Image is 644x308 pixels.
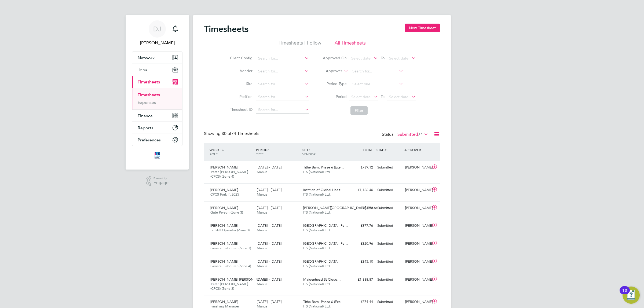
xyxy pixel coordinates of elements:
[132,110,182,122] button: Finance
[418,132,423,137] span: 74
[257,246,268,250] span: Manual
[132,52,182,64] button: Network
[268,148,269,152] span: /
[257,259,281,264] span: [DATE] - [DATE]
[256,106,309,114] input: Search for...
[303,246,331,250] span: ITS (National) Ltd.
[303,259,338,264] span: [GEOGRAPHIC_DATA]
[210,228,250,232] span: Forklift Operator (Zone 3)
[375,221,403,230] div: Submitted
[335,40,366,49] li: All Timesheets
[132,76,182,88] button: Timesheets
[351,94,371,99] span: Select date
[403,239,431,248] div: [PERSON_NAME]
[318,68,342,74] label: Approver
[153,151,161,160] img: itsconstruction-logo-retina.png
[403,275,431,284] div: [PERSON_NAME]
[301,145,347,159] div: SITE
[622,290,627,297] div: 10
[132,88,182,109] div: Timesheets
[303,282,331,286] span: ITS (National) Ltd.
[279,40,321,49] li: Timesheets I Follow
[347,186,375,195] div: £1,126.40
[403,186,431,195] div: [PERSON_NAME]
[309,148,310,152] span: /
[153,176,169,181] span: Powered by
[351,56,371,61] span: Select date
[255,145,301,159] div: PERIOD
[257,192,268,197] span: Manual
[303,241,348,246] span: [GEOGRAPHIC_DATA], Po…
[210,192,239,197] span: CPCS Forklift 2025
[303,223,348,228] span: [GEOGRAPHIC_DATA], Po…
[375,145,403,155] div: STATUS
[138,100,156,105] a: Expenses
[210,188,238,192] span: [PERSON_NAME]
[405,24,440,32] button: New Timesheet
[138,125,153,130] span: Reports
[210,259,238,264] span: [PERSON_NAME]
[257,206,281,210] span: [DATE] - [DATE]
[303,206,380,210] span: [PERSON_NAME][GEOGRAPHIC_DATA] (Phase 1
[257,223,281,228] span: [DATE] - [DATE]
[257,299,281,304] span: [DATE] - [DATE]
[223,148,224,152] span: /
[303,210,331,215] span: ITS (National) Ltd.
[132,64,182,76] button: Jobs
[403,221,431,230] div: [PERSON_NAME]
[403,257,431,266] div: [PERSON_NAME]
[303,165,344,170] span: Tithe Barn, Phase 6 (Exe…
[397,132,428,137] label: Submitted
[210,170,248,179] span: Traffic [PERSON_NAME] (CPCS) (Zone 4)
[350,106,368,115] button: Filter
[257,165,281,170] span: [DATE] - [DATE]
[210,246,251,250] span: General Labourer (Zone 3)
[256,80,309,88] input: Search for...
[228,107,253,112] label: Timesheet ID
[382,131,429,138] div: Status
[138,137,161,142] span: Preferences
[347,204,375,212] div: £972.50
[379,54,386,61] span: To
[302,152,316,156] span: VENDOR
[210,206,238,210] span: [PERSON_NAME]
[210,241,238,246] span: [PERSON_NAME]
[303,228,331,232] span: ITS (National) Ltd.
[375,186,403,195] div: Submitted
[222,131,231,136] span: 30 of
[228,68,253,73] label: Vendor
[303,192,331,197] span: ITS (National) Ltd.
[153,181,169,185] span: Engage
[389,56,408,61] span: Select date
[347,221,375,230] div: £977.76
[375,298,403,306] div: Submitted
[257,170,268,174] span: Manual
[347,163,375,172] div: £789.12
[138,79,160,85] span: Timesheets
[257,188,281,192] span: [DATE] - [DATE]
[303,277,341,282] span: Maidenhead St Cloud…
[363,148,372,152] span: TOTAL
[347,257,375,266] div: £845.10
[126,15,189,170] nav: Main navigation
[347,275,375,284] div: £1,338.87
[303,299,344,304] span: Tithe Barn, Phase 6 (Exe…
[132,151,182,160] a: Go to home page
[210,165,238,170] span: [PERSON_NAME]
[228,81,253,86] label: Site
[228,56,253,60] label: Client Config
[257,282,268,286] span: Manual
[132,40,182,46] span: Don Jeater
[210,210,243,215] span: Gate Person (Zone 3)
[153,25,161,32] span: DJ
[257,228,268,232] span: Manual
[256,55,309,62] input: Search for...
[303,170,331,174] span: ITS (National) Ltd.
[403,204,431,212] div: [PERSON_NAME]
[132,20,182,46] a: DJ[PERSON_NAME]
[403,163,431,172] div: [PERSON_NAME]
[256,68,309,75] input: Search for...
[228,94,253,99] label: Position
[132,134,182,146] button: Preferences
[210,152,218,156] span: ROLE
